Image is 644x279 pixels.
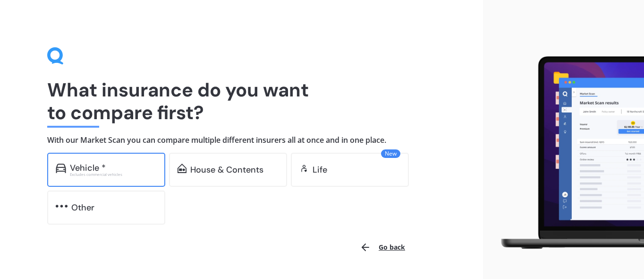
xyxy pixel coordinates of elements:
[190,165,263,174] div: House & Contents
[47,78,436,124] h1: What insurance do you want to compare first?
[354,236,411,259] button: Go back
[56,164,66,173] img: car.f15378c7a67c060ca3f3.svg
[313,165,327,174] div: Life
[491,52,644,254] img: laptop.webp
[71,203,94,212] div: Other
[56,201,68,211] img: other.81dba5aafe580aa69f38.svg
[381,149,400,158] span: New
[70,173,157,176] div: Excludes commercial vehicles
[299,164,309,173] img: life.f720d6a2d7cdcd3ad642.svg
[178,164,186,173] img: home-and-contents.b802091223b8502ef2dd.svg
[70,163,106,173] div: Vehicle *
[47,135,436,145] h4: With our Market Scan you can compare multiple different insurers all at once and in one place.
